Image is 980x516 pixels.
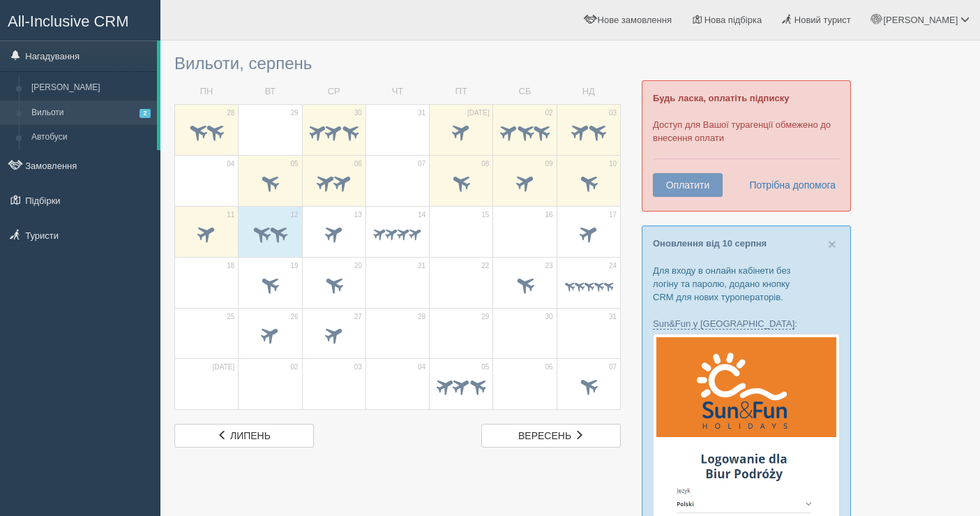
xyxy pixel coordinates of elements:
[8,13,129,30] span: All-Inclusive CRM
[545,362,553,372] span: 06
[545,108,553,118] span: 02
[418,210,425,220] span: 14
[642,80,851,212] div: Доступ для Вашої турагенції обмежено до внесення оплати
[609,108,617,118] span: 03
[704,15,762,25] span: Нова підбірка
[302,80,365,104] td: СР
[175,80,239,104] td: ПН
[354,312,362,322] span: 27
[609,159,617,169] span: 10
[481,424,621,448] a: вересень
[418,362,425,372] span: 04
[545,312,553,322] span: 30
[418,261,425,271] span: 21
[653,238,767,249] a: Оновлення від 10 серпня
[25,101,157,126] a: Вильоти2
[545,210,553,220] span: 16
[493,80,557,104] td: СБ
[418,159,425,169] span: 07
[365,80,429,104] td: ЧТ
[174,54,621,73] h3: Вильоти, серпень
[290,312,298,322] span: 26
[227,261,234,271] span: 18
[653,93,789,103] b: Будь ласка, оплатіть підписку
[354,108,362,118] span: 30
[518,430,571,441] span: вересень
[609,312,617,322] span: 31
[227,312,234,322] span: 25
[290,362,298,372] span: 02
[598,15,672,25] span: Нове замовлення
[290,261,298,271] span: 19
[290,210,298,220] span: 12
[481,362,489,372] span: 05
[653,318,794,330] a: Sun&Fun у [GEOGRAPHIC_DATA]
[418,108,425,118] span: 31
[430,80,493,104] td: ПТ
[883,15,958,25] span: [PERSON_NAME]
[653,173,723,197] button: Оплатити
[213,362,234,372] span: [DATE]
[354,159,362,169] span: 06
[25,125,157,150] a: Автобуси
[557,80,620,104] td: НД
[545,159,553,169] span: 09
[354,210,362,220] span: 13
[239,80,302,104] td: ВТ
[290,159,298,169] span: 05
[227,108,234,118] span: 28
[140,109,151,118] span: 2
[230,430,271,441] span: липень
[481,159,489,169] span: 08
[290,108,298,118] span: 29
[794,15,851,25] span: Новий турист
[354,261,362,271] span: 20
[609,210,617,220] span: 17
[25,75,157,101] a: [PERSON_NAME]
[653,264,840,304] p: Для входу в онлайн кабінети без логіну та паролю, додано кнопку CRM для нових туроператорів.
[354,362,362,372] span: 03
[467,108,489,118] span: [DATE]
[828,237,836,251] button: Close
[545,261,553,271] span: 23
[481,261,489,271] span: 22
[740,173,836,197] a: Потрібна допомога
[481,312,489,322] span: 29
[418,312,425,322] span: 28
[609,261,617,271] span: 24
[174,424,314,448] a: липень
[653,317,840,330] p: :
[828,236,836,252] span: ×
[227,159,234,169] span: 04
[227,210,234,220] span: 11
[1,1,160,39] a: All-Inclusive CRM
[481,210,489,220] span: 15
[609,362,617,372] span: 07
